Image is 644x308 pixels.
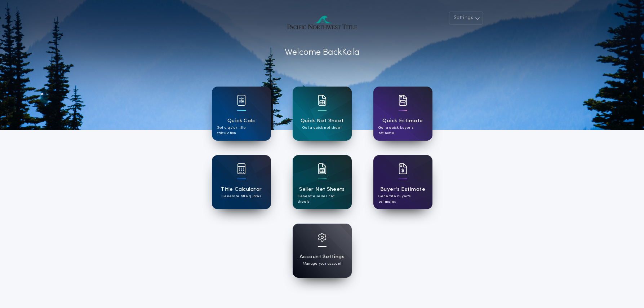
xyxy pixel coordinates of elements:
a: card iconTitle CalculatorGenerate title quotes [212,155,271,209]
p: Generate title quotes [222,194,261,199]
img: card icon [237,95,246,106]
h1: Quick Estimate [382,117,423,125]
h1: Quick Calc [227,117,256,125]
img: card icon [318,95,327,106]
button: Settings [449,12,483,25]
a: card iconQuick EstimateGet a quick buyer's estimate [373,87,432,141]
p: Manage your account [303,261,341,267]
h1: Account Settings [299,253,345,261]
a: card iconBuyer's EstimateGenerate buyer's estimates [373,155,432,209]
img: account-logo [284,12,360,33]
a: card iconAccount SettingsManage your account [293,224,352,278]
h1: Title Calculator [221,185,262,194]
img: card icon [399,95,407,106]
img: card icon [237,163,246,174]
p: Generate buyer's estimates [378,194,427,204]
h1: Quick Net Sheet [301,117,344,125]
p: Get a quick title calculation [217,125,266,136]
a: card iconQuick CalcGet a quick title calculation [212,87,271,141]
p: Generate seller net sheets [298,194,347,204]
p: Get a quick net sheet [302,125,342,131]
a: card iconQuick Net SheetGet a quick net sheet [293,87,352,141]
h1: Buyer's Estimate [380,185,425,194]
img: card icon [318,163,327,174]
h1: Seller Net Sheets [299,185,345,194]
p: Get a quick buyer's estimate [378,125,427,136]
img: card icon [318,233,327,242]
a: card iconSeller Net SheetsGenerate seller net sheets [293,155,352,209]
img: card icon [399,163,407,174]
p: Welcome Back Kala [285,46,360,59]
